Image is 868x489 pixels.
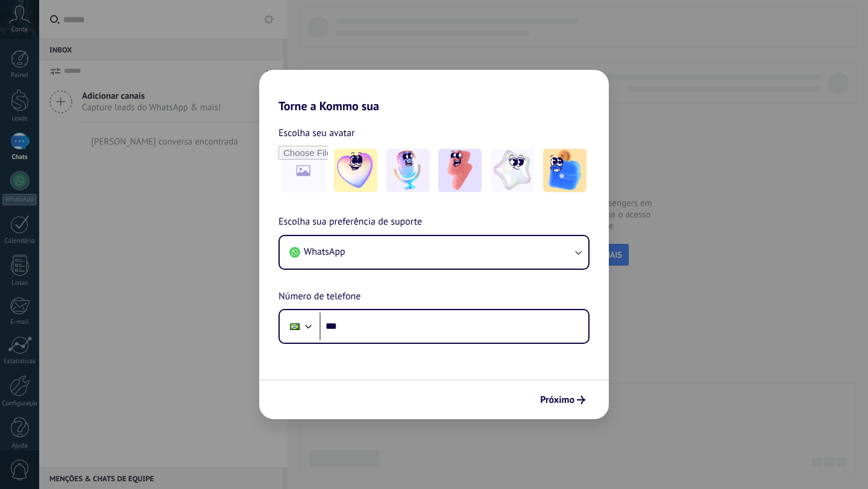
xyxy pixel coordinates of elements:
span: Número de telefone [278,289,360,305]
img: -3.jpeg [438,149,482,192]
h2: Torne a Kommo sua [259,70,609,113]
button: Próximo [535,390,591,410]
span: Escolha seu avatar [278,125,355,141]
span: WhatsApp [304,246,345,258]
div: Brazil: + 55 [283,314,306,339]
span: Escolha sua preferência de suporte [278,214,422,230]
img: -2.jpeg [386,149,430,192]
button: WhatsApp [280,236,588,269]
img: -4.jpeg [491,149,534,192]
img: -1.jpeg [334,149,377,192]
img: -5.jpeg [543,149,587,192]
span: Próximo [540,396,574,404]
